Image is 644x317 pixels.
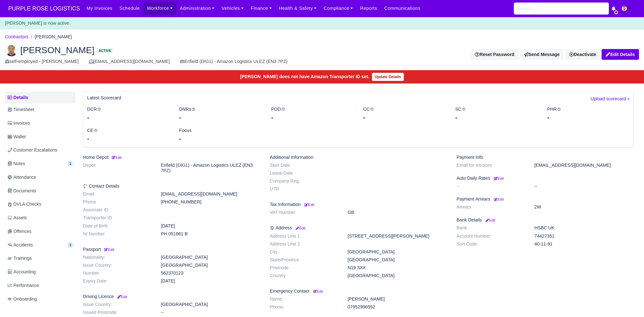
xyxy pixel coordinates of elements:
[78,270,156,276] dt: Number:
[218,2,247,15] a: Vehicles
[530,163,639,168] dd: [EMAIL_ADDRESS][DOMAIN_NAME]
[270,202,447,207] h6: Tax Information
[78,199,156,205] dt: Phone
[5,34,29,39] a: Contractors
[20,46,94,54] span: [PERSON_NAME]
[78,215,156,221] dt: Transporter ID
[8,160,25,167] span: Notes
[87,95,121,101] h6: Latest Scorecard
[156,163,265,173] dd: Enfield (DIG1) - Amazon Logistics ULEZ (EN3 7PZ)
[78,223,156,229] dt: Date of Birth
[78,231,156,237] dt: NI Number
[247,2,275,15] a: Finance
[450,106,542,122] div: SC
[89,58,170,65] div: [EMAIL_ADDRESS][DOMAIN_NAME]
[8,201,41,208] span: DVLA Checks
[82,106,174,122] div: DCR
[156,255,265,260] dd: [GEOGRAPHIC_DATA]
[270,155,447,160] h6: Additional Information
[78,263,156,268] dt: Issue Country:
[265,241,343,247] dt: Address Line 2
[116,295,127,299] small: Edit
[156,223,265,229] dd: [DATE]
[5,131,75,143] a: Wallet
[97,48,113,53] span: Active
[565,49,600,60] a: Deactivate
[8,187,36,195] span: Documents
[5,279,75,292] a: Performance
[87,134,169,143] div: -
[303,202,314,207] a: Edit
[156,199,265,205] dd: [PHONE_NUMBER]
[116,2,143,15] a: Schedule
[179,134,261,143] div: -
[78,302,156,307] dt: Issue Country:
[143,2,176,15] a: Workforce
[547,113,629,122] div: -
[530,225,639,231] dd: HSBC UK
[0,39,644,71] div: Jordan Aloye
[176,2,218,15] a: Administration
[452,241,530,247] dt: Sort Code:
[180,58,287,65] div: Enfield (DIG1) - Amazon Logistics ULEZ (EN3 7PZ)
[271,113,354,122] div: -
[174,127,266,143] div: Focus
[493,196,504,202] a: Edit
[5,293,75,305] a: Onboarding
[8,228,31,235] span: Offences
[5,225,75,238] a: Offences
[530,204,639,210] dd: 2W
[111,156,122,159] small: Edit
[275,2,320,15] a: Health & Safety
[116,294,127,299] a: Edit
[5,239,75,251] a: Accidents 1
[602,49,639,60] a: Edit Details
[343,273,452,278] dd: [GEOGRAPHIC_DATA]
[5,3,83,15] a: PURPLE ROSE LOGISTICS
[265,265,343,270] dt: Postcode
[179,113,261,122] div: -
[530,183,639,189] dd: --
[295,225,305,230] a: Edit
[343,233,452,239] dd: [STREET_ADDRESS][PERSON_NAME]
[343,296,452,302] dd: [PERSON_NAME]
[265,178,343,184] dt: Company Reg.
[312,289,323,294] a: Edit
[265,296,343,302] dt: Name:
[8,120,30,127] span: Invoices
[456,217,634,223] h6: Bank Details
[530,233,639,239] dd: 74427351
[78,310,156,315] dt: Issued Postcode:
[5,2,83,15] span: PURPLE ROSE LOGISTICS
[295,226,305,230] small: Edit
[265,210,343,215] dt: VAT Number
[156,302,265,307] dd: [GEOGRAPHIC_DATA]
[357,2,381,15] a: Reports
[83,294,260,299] h6: Driving Licence
[103,248,114,252] small: Edit
[343,265,452,270] dd: N19 3XX
[343,304,452,310] dd: 07952996552
[520,49,564,60] a: Send Message
[156,270,265,276] dd: 562370123
[5,58,79,65] div: self-employed - [PERSON_NAME]
[530,241,639,247] dd: 40-11-91
[320,2,357,15] a: Compliance
[5,92,75,103] a: Details
[265,304,343,310] dt: Phone:
[78,207,156,213] dt: Associate ID
[452,204,530,210] dt: Arrears
[471,49,518,60] button: Reset Password
[343,210,452,215] dd: GB
[78,191,156,197] dt: Email
[87,113,169,122] div: -
[265,163,343,168] dt: Start Date
[29,33,72,40] li: [PERSON_NAME]
[8,214,27,221] span: Assets
[83,2,116,15] a: My Invoices
[265,257,343,263] dt: State/Province
[494,177,504,180] small: Edit
[484,218,495,222] small: Edit
[156,278,265,284] dd: [DATE]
